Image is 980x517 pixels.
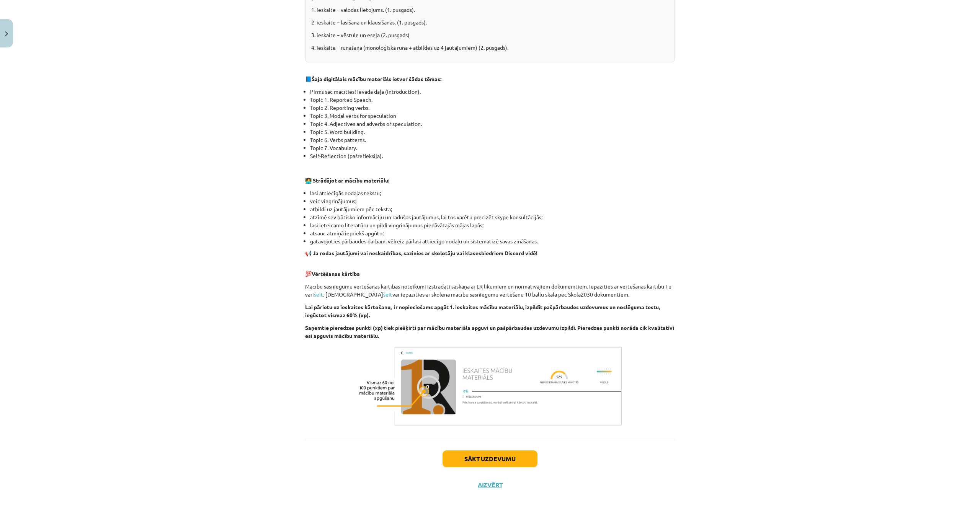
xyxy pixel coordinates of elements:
li: Topic 3. Modal verbs for speculation [310,112,675,120]
strong: 📢 Ja rodas jautājumi vai neskaidrības, sazinies ar skolotāju vai klasesbiedriem Discord vidē! [305,250,537,256]
li: Topic 2. Reporting verbs. [310,104,675,112]
li: atzīmē sev būtisko informāciju un radušos jautājumus, lai tos varētu precizēt skype konsultācijās; [310,213,675,221]
b: Lai pārietu uz ieskaites kārtošanu, ir nepieciešams apgūt 1. ieskaites mācību materiālu, izpildīt... [305,303,660,318]
li: lasi attiecīgās nodaļas tekstu; [310,189,675,197]
li: Topic 4. Adjectives and adverbs of speculation. [310,120,675,128]
a: šeit [383,291,392,298]
li: gatavojoties pārbaudes darbam, vēlreiz pārlasi attiecīgo nodaļu un sistematizē savas zināšanas. [310,237,675,245]
p: 2. ieskaite – lasīšana un klausīšanās. (1. pusgads). [311,18,669,26]
li: atbildi uz jautājumiem pēc teksta; [310,205,675,213]
b: Saņemtie pieredzes punkti (xp) tiek piešķirti par mācību materiāla apguvi un pašpārbaudes uzdevum... [305,324,674,339]
p: 4. ieskaite – runāšana (monoloģiskā runa + atbildes uz 4 jautājumiem) (2. pusgads). [311,44,669,52]
p: Mācību sasniegumu vērtēšanas kārtības noteikumi izstrādāti saskaņā ar LR likumiem un normatīvajie... [305,282,675,298]
p: 1. ieskaite – valodas lietojums. (1. pusgads). [311,6,669,14]
li: Topic 6. Verbs patterns. [310,136,675,144]
p: 📘 [305,75,675,83]
li: Pirms sāc mācīties! Ievada daļa (introduction). [310,88,675,96]
li: veic vingrinājumus; [310,197,675,205]
p: 💯 [305,262,675,278]
li: Self-Reflection (pašrefleksija). [310,152,675,160]
li: atsauc atmiņā iepriekš apgūto; [310,229,675,237]
li: Topic 7. Vocabulary. [310,144,675,152]
p: 3. ieskaite – vēstule un eseja (2. pusgads) [311,31,669,39]
li: Topic 5. Word building. [310,128,675,136]
button: Sākt uzdevumu [443,450,537,467]
strong: 🧑‍💻 Strādājot ar mācību materiālu: [305,177,389,184]
button: Aizvērt [475,481,505,489]
a: šeit [314,291,323,298]
li: lasi ieteicamo literatūru un pildi vingrinājumus piedāvātajās mājas lapās; [310,221,675,229]
b: Vērtēšanas kārtība [312,270,360,277]
li: Topic 1. Reported Speech. [310,96,675,104]
img: icon-close-lesson-0947bae3869378f0d4975bcd49f059093ad1ed9edebbc8119c70593378902aed.svg [5,31,8,36]
strong: Šaja digitālais mācību materiāls ietver šādas tēmas: [312,75,441,82]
